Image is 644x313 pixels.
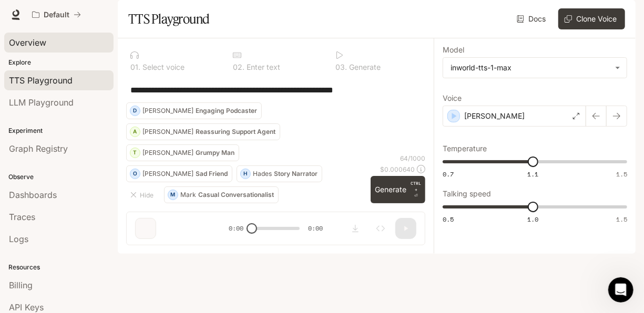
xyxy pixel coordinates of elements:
h1: TTS Playground [128,8,210,29]
button: MMarkCasual Conversationalist [164,186,279,203]
div: H [241,165,250,182]
button: Hide [126,186,160,203]
p: [PERSON_NAME] [142,171,193,177]
p: Grumpy Man [196,150,234,156]
button: O[PERSON_NAME]Sad Friend [126,165,232,182]
p: Voice [443,95,462,102]
p: [PERSON_NAME] [142,150,193,156]
p: 0 2 . [233,64,244,71]
p: Enter text [244,64,280,71]
button: D[PERSON_NAME]Engaging Podcaster [126,102,262,119]
p: Engaging Podcaster [196,108,257,114]
span: 1.1 [527,170,538,179]
p: [PERSON_NAME] [142,129,193,135]
iframe: Intercom live chat [608,277,633,302]
p: Story Narrator [274,171,318,177]
p: Casual Conversationalist [198,192,274,198]
p: 0 3 . [335,64,347,71]
div: D [130,102,140,119]
div: T [130,144,140,161]
button: HHadesStory Narrator [237,165,322,182]
button: A[PERSON_NAME]Reassuring Support Agent [126,123,280,140]
p: Model [443,46,464,54]
p: Mark [180,192,196,198]
p: Select voice [140,64,185,71]
div: inworld-tts-1-max [451,62,610,73]
div: A [130,123,140,140]
p: [PERSON_NAME] [142,108,193,114]
p: Default [44,11,69,19]
span: 1.5 [616,170,627,179]
button: Clone Voice [558,8,625,29]
div: M [168,186,178,203]
p: CTRL + [411,180,421,193]
span: 1.5 [616,215,627,224]
p: Hades [253,171,272,177]
p: ⏎ [411,180,421,199]
span: 1.0 [527,215,538,224]
span: 0.5 [443,215,454,224]
p: Reassuring Support Agent [196,129,275,135]
a: Docs [515,8,550,29]
p: Sad Friend [196,171,228,177]
p: [PERSON_NAME] [464,111,525,121]
button: T[PERSON_NAME]Grumpy Man [126,144,239,161]
p: Generate [347,64,381,71]
button: GenerateCTRL +⏎ [371,176,425,203]
p: Talking speed [443,190,491,197]
button: All workspaces [27,4,86,25]
span: 0.7 [443,170,454,179]
p: 0 1 . [130,64,140,71]
p: Temperature [443,145,487,152]
div: O [130,165,140,182]
div: inworld-tts-1-max [443,58,627,78]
